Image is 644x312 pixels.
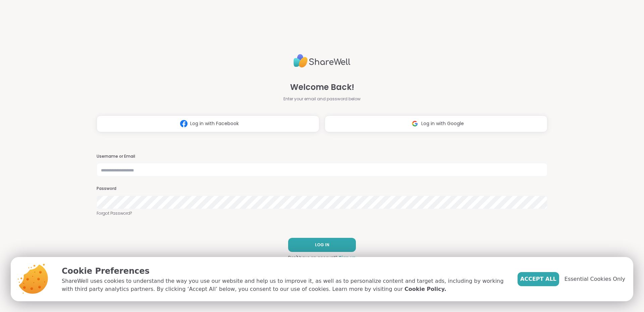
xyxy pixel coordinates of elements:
h3: Username or Email [97,154,547,159]
span: Enter your email and password below [283,96,361,102]
span: Accept All [520,275,556,283]
a: Sign up [339,255,356,261]
a: Cookie Policy. [405,285,446,293]
span: Log in with Google [421,120,464,127]
span: Essential Cookies Only [565,275,625,283]
img: ShareWell Logomark [177,117,190,130]
button: LOG IN [288,238,356,252]
button: Accept All [518,272,559,286]
span: Don't have an account? [288,255,337,261]
img: ShareWell Logomark [409,117,421,130]
button: Log in with Google [325,115,547,132]
h3: Password [97,186,547,192]
p: ShareWell uses cookies to understand the way you use our website and help us to improve it, as we... [62,277,507,293]
span: LOG IN [315,242,329,248]
button: Log in with Facebook [97,115,319,132]
img: ShareWell Logo [293,51,351,70]
p: Cookie Preferences [62,265,507,277]
span: Welcome Back! [290,81,354,93]
a: Forgot Password? [97,210,547,216]
span: Log in with Facebook [190,120,239,127]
